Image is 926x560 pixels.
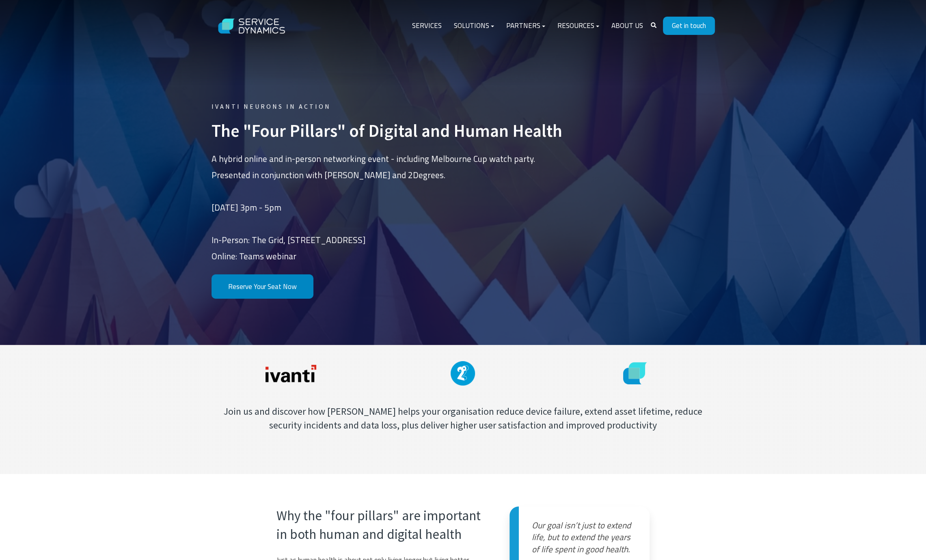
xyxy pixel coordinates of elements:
[532,519,637,555] blockquote: Our goal isn’t just to extend life, but to extend the years of life spent in good health.
[551,16,605,36] a: Resources
[605,16,649,36] a: About Us
[406,16,448,36] a: Services
[500,16,551,36] a: Partners
[448,16,500,36] a: Solutions
[265,365,316,382] img: ivanti-logo-png
[212,151,562,264] p: A hybrid online and in-person networking event - including Melbourne Cup watch party. Presented i...
[220,405,707,432] h4: Join us and discover how [PERSON_NAME] helps your organisation reduce device failure, extend asse...
[212,11,293,42] img: Service Dynamics Logo - White
[212,121,562,142] h2: The "Four Pillars" of Digital and Human Health
[663,17,715,35] a: Get in touch
[212,102,562,111] h6: IVANTI NEURONS IN ACTION
[406,16,649,36] div: Navigation Menu
[623,362,647,385] img: Service Dynamics Logo - Dinkus
[276,506,484,544] h3: Why the "four pillars" are important in both human and digital health
[212,274,313,299] a: Reserve Your Seat Now
[451,361,475,386] img: 4NM6RGB_image_crop_68639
